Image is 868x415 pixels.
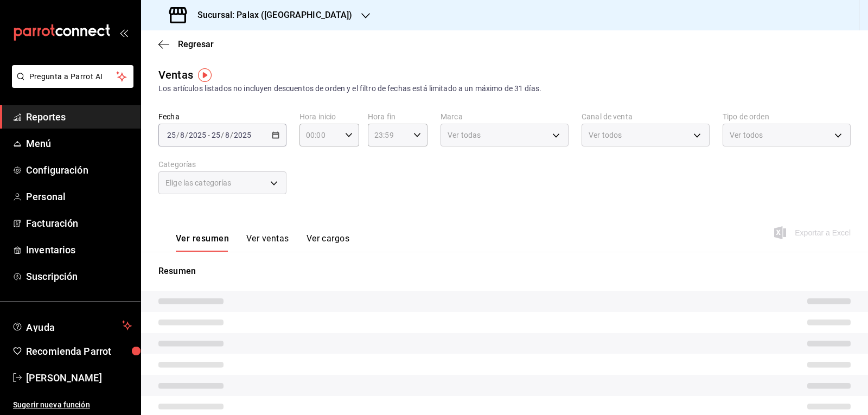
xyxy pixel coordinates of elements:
input: -- [225,131,230,139]
span: Ver todos [589,130,622,141]
button: open_drawer_menu [119,28,128,37]
button: Ver ventas [246,233,289,252]
button: Pregunta a Parrot AI [12,65,133,88]
span: Regresar [178,39,214,49]
span: Personal [26,189,132,204]
span: Configuración [26,163,132,177]
span: Facturación [26,216,132,231]
div: Los artículos listados no incluyen descuentos de orden y el filtro de fechas está limitado a un m... [158,83,851,94]
p: Resumen [158,265,851,278]
h3: Sucursal: Palax ([GEOGRAPHIC_DATA]) [189,9,353,22]
label: Hora fin [368,113,427,120]
input: ---- [188,131,207,139]
span: Inventarios [26,242,132,257]
span: Sugerir nueva función [13,399,132,411]
label: Categorías [158,161,286,168]
input: -- [180,131,185,139]
span: - [208,131,210,139]
span: Recomienda Parrot [26,344,132,359]
img: Tooltip marker [198,68,212,82]
input: ---- [233,131,252,139]
label: Canal de venta [582,113,710,120]
label: Tipo de orden [723,113,851,120]
label: Hora inicio [299,113,359,120]
span: Elige las categorías [165,177,232,188]
span: Ver todos [730,130,763,141]
input: -- [167,131,176,139]
button: Ver cargos [307,233,350,252]
button: Ver resumen [176,233,229,252]
div: navigation tabs [176,233,349,252]
div: Ventas [158,67,193,83]
span: [PERSON_NAME] [26,371,132,385]
a: Pregunta a Parrot AI [8,79,133,90]
label: Fecha [158,113,286,120]
span: Suscripción [26,269,132,284]
span: / [185,131,188,139]
span: Reportes [26,110,132,124]
button: Regresar [158,39,214,49]
span: / [221,131,224,139]
span: Pregunta a Parrot AI [29,71,117,82]
span: Menú [26,136,132,151]
span: / [176,131,180,139]
label: Marca [441,113,569,120]
span: Ayuda [26,319,118,332]
span: / [230,131,233,139]
span: Ver todas [448,130,481,141]
input: -- [211,131,221,139]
